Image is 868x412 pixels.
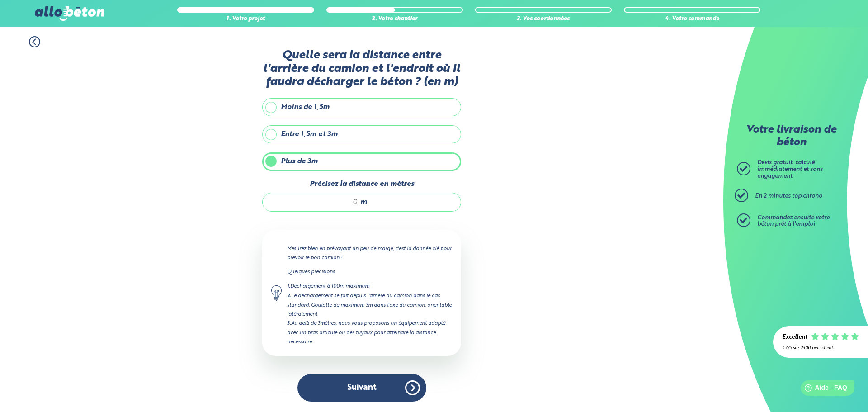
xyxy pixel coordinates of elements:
label: Quelle sera la distance entre l'arrière du camion et l'endroit où il faudra décharger le béton ? ... [262,49,461,89]
span: m [360,198,367,206]
input: 0 [272,198,358,207]
div: Excellent [782,334,807,341]
div: Déchargement à 100m maximum [287,282,452,291]
div: 4.7/5 sur 2300 avis clients [782,346,859,350]
label: Entre 1,5m et 3m [262,125,461,143]
strong: 2. [287,294,291,298]
div: Au delà de 3mètres, nous vous proposons un équipement adapté avec un bras articulé ou des tuyaux ... [287,319,452,346]
p: Votre livraison de béton [739,124,843,149]
strong: 3. [287,321,291,326]
strong: 1. [287,284,290,289]
div: 4. Votre commande [624,16,760,23]
span: En 2 minutes top chrono [755,193,822,199]
p: Mesurez bien en prévoyant un peu de marge, c'est la donnée clé pour prévoir le bon camion ! [287,244,452,262]
button: Suivant [297,374,426,402]
div: 1. Votre projet [177,16,314,23]
p: Quelques précisions [287,267,452,276]
label: Moins de 1,5m [262,98,461,116]
label: Précisez la distance en mètres [262,180,461,188]
iframe: Help widget launcher [788,377,858,402]
div: 2. Votre chantier [326,16,463,23]
div: 3. Vos coordonnées [475,16,612,23]
span: Commandez ensuite votre béton prêt à l'emploi [757,215,830,227]
span: Devis gratuit, calculé immédiatement et sans engagement [757,160,823,179]
div: Le déchargement se fait depuis l'arrière du camion dans le cas standard. Goulotte de maximum 3m d... [287,291,452,319]
img: allobéton [35,6,104,21]
label: Plus de 3m [262,152,461,170]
